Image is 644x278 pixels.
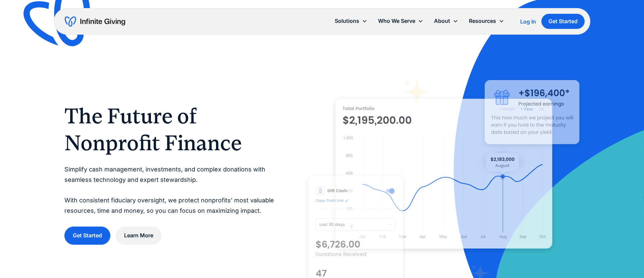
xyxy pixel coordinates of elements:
[64,103,281,156] h1: The Future of Nonprofit Finance
[64,164,281,216] p: Simplify cash management, investments, and complex donations with seamless technology and expert ...
[541,14,585,29] a: Get Started
[429,14,464,28] div: About
[116,227,162,244] a: Learn More
[329,14,373,28] div: Solutions
[378,16,415,26] div: Who We Serve
[520,17,536,26] a: Log In
[434,16,450,26] div: About
[335,98,552,249] img: nonprofit donation platform
[373,14,429,28] div: Who We Serve
[64,227,110,244] a: Get Started
[464,14,509,28] div: Resources
[469,16,496,26] div: Resources
[335,16,359,26] div: Solutions
[520,19,536,24] div: Log In
[65,16,125,27] a: home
